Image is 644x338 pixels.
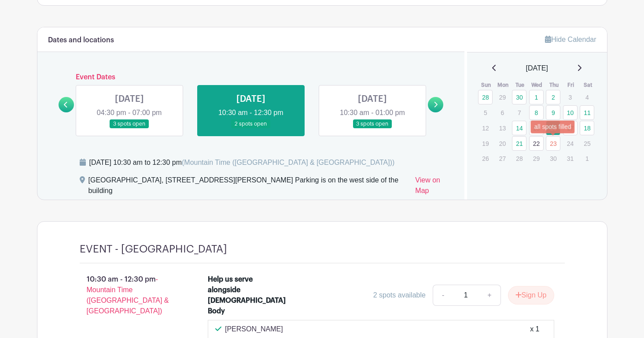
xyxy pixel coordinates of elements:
[546,136,560,151] a: 23
[529,81,546,89] th: Wed
[512,81,529,89] th: Tue
[89,157,395,168] div: [DATE] 10:30 am to 12:30 pm
[182,159,394,166] span: (Mountain Time ([GEOGRAPHIC_DATA] & [GEOGRAPHIC_DATA]))
[495,137,510,150] p: 20
[512,90,526,104] a: 30
[88,175,408,200] div: [GEOGRAPHIC_DATA], [STREET_ADDRESS][PERSON_NAME] Parking is on the west side of the building
[545,36,596,43] a: Hide Calendar
[563,81,580,89] th: Fri
[529,90,544,104] a: 1
[580,152,594,165] p: 1
[529,121,544,135] a: 15
[208,274,286,316] div: Help us serve alongside [DEMOGRAPHIC_DATA] Body
[478,152,493,165] p: 26
[580,121,594,135] a: 18
[433,285,453,306] a: -
[545,81,563,89] th: Thu
[478,285,500,306] a: +
[508,286,554,305] button: Sign Up
[478,137,493,150] p: 19
[526,63,548,74] span: [DATE]
[512,136,526,151] a: 21
[530,324,539,334] div: x 1
[529,105,544,120] a: 8
[80,243,227,256] h4: EVENT - [GEOGRAPHIC_DATA]
[546,152,560,165] p: 30
[373,290,426,301] div: 2 spots available
[563,137,578,150] p: 24
[512,152,526,165] p: 28
[66,271,194,320] p: 10:30 am - 12:30 pm
[512,106,526,119] p: 7
[580,90,594,104] p: 4
[415,175,454,200] a: View on Map
[563,152,578,165] p: 31
[563,90,578,104] p: 3
[478,106,493,119] p: 5
[478,90,493,104] a: 28
[495,152,510,165] p: 27
[563,105,578,120] a: 10
[531,120,575,133] div: all spots filled
[495,81,512,89] th: Mon
[478,81,495,89] th: Sun
[87,275,169,315] span: - Mountain Time ([GEOGRAPHIC_DATA] & [GEOGRAPHIC_DATA])
[529,152,544,165] p: 29
[512,121,526,135] a: 14
[74,73,428,82] h6: Event Dates
[580,137,594,150] p: 25
[495,106,510,119] p: 6
[225,324,283,334] p: [PERSON_NAME]
[579,81,596,89] th: Sat
[546,105,560,120] a: 9
[478,121,493,135] p: 12
[529,136,544,151] a: 22
[48,36,114,45] h6: Dates and locations
[580,105,594,120] a: 11
[495,121,510,135] p: 13
[546,90,560,104] a: 2
[495,90,510,104] p: 29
